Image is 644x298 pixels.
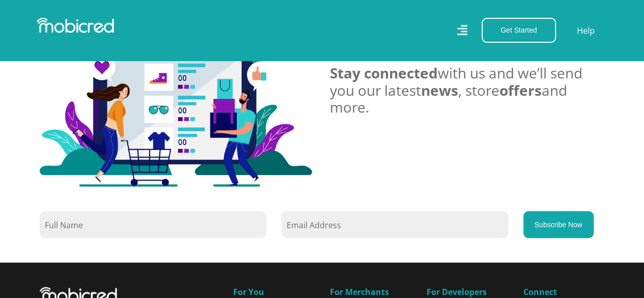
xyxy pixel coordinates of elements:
h3: with us and we’ll send you our latest , store and more. [330,65,605,116]
input: Full Name [40,211,266,238]
h5: Connect [523,287,605,296]
button: Get Started [482,18,556,43]
input: Email Address [282,211,508,238]
h5: For Developers [427,287,508,296]
span: offers [499,80,542,100]
h5: For Merchants [330,287,411,296]
img: Mobicred [37,18,114,33]
span: news [421,80,458,100]
a: Help [576,24,595,37]
h5: For You [233,287,315,296]
span: Stay connected [330,63,438,83]
button: Subscribe Now [523,211,594,238]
